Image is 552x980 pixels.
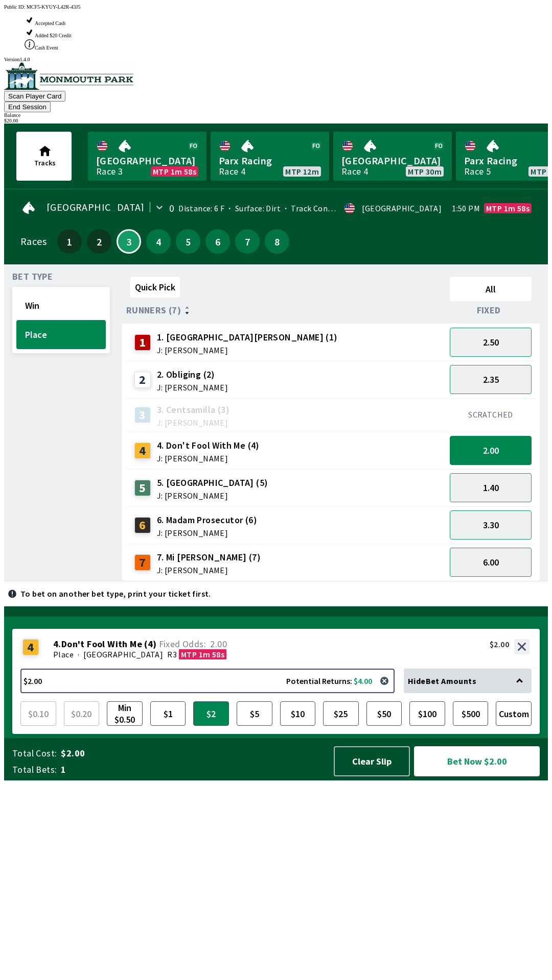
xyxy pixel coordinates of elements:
span: 3. Centsamilla (3) [157,403,229,416]
span: Accepted Cash [35,20,65,26]
div: Public ID: [4,4,548,10]
div: 6 [134,517,151,533]
span: 2.00 [210,638,227,650]
button: 8 [265,229,289,254]
span: Track Condition: Firm [281,203,371,213]
div: Races [20,237,47,246]
div: SCRATCHED [450,409,532,420]
span: [GEOGRAPHIC_DATA] [47,203,145,211]
span: Bet Type [12,273,53,281]
span: [GEOGRAPHIC_DATA] [96,154,198,167]
button: $500 [453,701,489,726]
span: 1 [60,238,79,245]
span: $100 [412,704,443,723]
span: $25 [326,704,356,723]
button: $25 [323,701,359,726]
img: venue logo [4,62,133,90]
span: $10 [283,704,313,723]
button: 3.30 [450,510,532,540]
span: Win [25,300,97,311]
span: Don't Fool With Me [61,639,142,649]
span: 5 [178,238,198,245]
div: 7 [134,554,151,571]
button: $1 [150,701,186,726]
button: 1.40 [450,473,532,502]
button: Bet Now $2.00 [414,746,540,776]
div: 3 [134,407,151,423]
span: MTP 30m [408,167,442,176]
div: 4 [22,639,39,655]
span: J: [PERSON_NAME] [157,346,338,354]
button: Clear Slip [334,746,410,776]
span: 7 [238,238,257,245]
button: Quick Pick [130,277,180,298]
span: 2.00 [483,445,499,456]
span: Fixed [477,306,501,314]
span: All [454,283,527,295]
button: Scan Player Card [4,91,65,102]
span: 5. [GEOGRAPHIC_DATA] (5) [157,476,268,489]
span: Quick Pick [135,281,175,293]
p: To bet on another bet type, print your ticket first. [20,590,211,598]
span: 6. Madam Prosecutor (6) [157,513,257,527]
button: 6 [205,229,230,254]
span: Runners (7) [126,306,181,314]
button: $2.00Potential Returns: $4.00 [20,669,395,693]
span: MTP 1m 58s [153,167,196,176]
button: 2 [87,229,111,254]
span: Parx Racing [219,154,321,167]
div: Race 3 [96,167,123,176]
div: $2.00 [490,639,509,649]
span: 4 . [53,639,61,649]
span: 3 [120,239,137,244]
button: $50 [366,701,402,726]
a: Parx RacingRace 4MTP 12m [211,132,329,181]
button: End Session [4,102,51,112]
div: Balance [4,112,548,118]
span: 1.40 [483,482,499,494]
span: 4. Don't Fool With Me (4) [157,439,260,452]
span: [GEOGRAPHIC_DATA] [341,154,444,167]
span: 3.30 [483,519,499,531]
span: Place [53,649,74,659]
button: $100 [409,701,445,726]
span: 8 [267,238,287,245]
span: J: [PERSON_NAME] [157,454,260,462]
span: Tracks [34,158,56,167]
div: 1 [134,334,151,351]
span: $50 [369,704,400,723]
button: 3 [117,229,141,254]
div: Version 1.4.0 [4,57,548,62]
span: J: [PERSON_NAME] [157,566,261,574]
div: Fixed [446,305,536,315]
button: Min $0.50 [107,701,143,726]
span: $500 [455,704,486,723]
button: 7 [235,229,260,254]
button: All [450,277,532,301]
span: Place [25,329,97,340]
span: J: [PERSON_NAME] [157,529,257,537]
span: R3 [167,649,177,659]
span: · [78,649,79,659]
span: $2 [196,704,226,723]
span: J: [PERSON_NAME] [157,492,268,500]
span: $1 [153,704,183,723]
button: 1 [57,229,82,254]
span: Total Cost: [12,747,57,759]
span: ( 4 ) [144,639,156,649]
button: 2.50 [450,328,532,357]
span: 6.00 [483,556,499,568]
span: 2.50 [483,336,499,348]
div: [GEOGRAPHIC_DATA] [362,204,442,212]
span: 7. Mi [PERSON_NAME] (7) [157,551,261,564]
button: Win [16,291,106,320]
span: MCF5-KYUY-L42R-43J5 [27,4,81,10]
span: Min $0.50 [109,704,140,723]
span: Surface: Dirt [224,203,281,213]
button: 2.00 [450,436,532,465]
button: Tracks [16,132,72,181]
span: 1:50 PM [452,204,480,212]
div: 2 [134,372,151,388]
span: MTP 1m 58s [486,204,530,212]
span: J: [PERSON_NAME] [157,383,228,391]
